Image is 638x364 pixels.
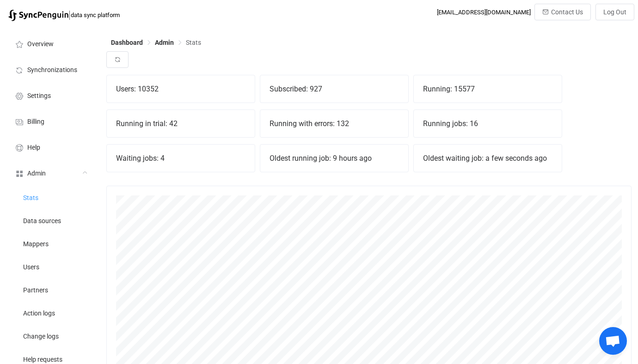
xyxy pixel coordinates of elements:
[5,108,97,134] a: Billing
[27,170,46,177] span: Admin
[414,75,562,103] div: Running: 15577
[603,8,626,16] span: Log Out
[23,333,59,340] span: Change logs
[5,56,97,82] a: Synchronizations
[27,67,77,74] span: Synchronizations
[8,10,68,21] img: syncpenguin.svg
[5,134,97,160] a: Help
[5,278,97,301] a: Partners
[414,110,562,137] div: Running jobs: 16
[27,118,44,126] span: Billing
[8,8,120,21] a: |data sync platform
[5,232,97,255] a: Mappers
[5,30,97,56] a: Overview
[107,75,255,103] div: Users: 10352
[437,9,531,16] div: [EMAIL_ADDRESS][DOMAIN_NAME]
[534,4,591,20] button: Contact Us
[260,110,408,137] div: Running with errors: 132
[27,144,40,152] span: Help
[23,194,38,202] span: Stats
[260,145,408,172] div: Oldest running job: 9 hours ago
[5,324,97,347] a: Change logs
[111,39,143,46] span: Dashboard
[23,287,48,294] span: Partners
[71,12,120,18] span: data sync platform
[5,255,97,278] a: Users
[5,82,97,108] a: Settings
[23,241,49,248] span: Mappers
[186,39,201,46] span: Stats
[599,327,627,355] div: Open chat
[107,110,255,137] div: Running in trial: 42
[5,209,97,232] a: Data sources
[260,75,408,103] div: Subscribed: 927
[414,145,562,172] div: Oldest waiting job: a few seconds ago
[68,8,71,21] span: |
[27,92,51,100] span: Settings
[551,8,583,16] span: Contact Us
[23,356,62,364] span: Help requests
[5,301,97,324] a: Action logs
[23,264,39,271] span: Users
[107,145,255,172] div: Waiting jobs: 4
[595,4,634,20] button: Log Out
[23,218,61,225] span: Data sources
[155,39,174,46] span: Admin
[111,39,201,46] div: Breadcrumb
[23,310,55,317] span: Action logs
[27,41,54,48] span: Overview
[5,186,97,209] a: Stats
